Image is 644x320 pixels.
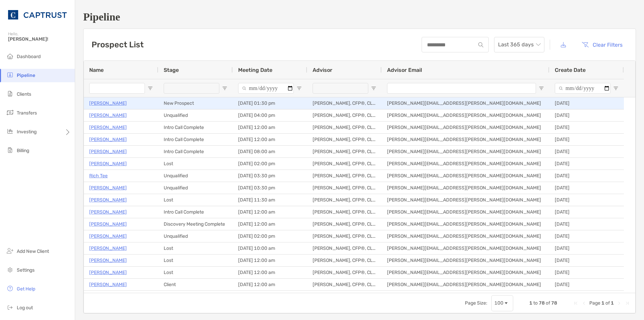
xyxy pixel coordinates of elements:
[6,266,14,274] img: settings icon
[89,159,127,168] a: [PERSON_NAME]
[307,182,382,194] div: [PERSON_NAME], CFP®, CLU®
[498,37,540,52] span: Last 365 days
[307,97,382,109] div: [PERSON_NAME], CFP®, CLU®
[17,54,41,59] span: Dashboard
[89,172,108,180] a: Rich Tee
[89,111,127,120] a: [PERSON_NAME]
[233,255,307,266] div: [DATE] 12:00 am
[233,206,307,218] div: [DATE] 12:00 am
[238,83,294,94] input: Meeting Date Filter Input
[382,170,549,182] div: [PERSON_NAME][EMAIL_ADDRESS][PERSON_NAME][DOMAIN_NAME]
[555,67,586,73] span: Create Date
[83,11,636,23] h1: Pipeline
[533,300,538,306] span: to
[233,158,307,170] div: [DATE] 02:00 pm
[233,242,307,254] div: [DATE] 10:00 am
[371,86,376,91] button: Open Filter Menu
[382,279,549,290] div: [PERSON_NAME][EMAIL_ADDRESS][PERSON_NAME][DOMAIN_NAME]
[307,230,382,242] div: [PERSON_NAME], CFP®, CLU®
[17,248,49,254] span: Add New Client
[307,158,382,170] div: [PERSON_NAME], CFP®, CLU®
[529,300,532,306] span: 1
[6,303,14,311] img: logout icon
[478,42,483,47] img: input icon
[158,146,233,157] div: Intro Call Complete
[382,182,549,194] div: [PERSON_NAME][EMAIL_ADDRESS][PERSON_NAME][DOMAIN_NAME]
[89,244,127,253] p: [PERSON_NAME]
[549,242,624,254] div: [DATE]
[605,300,610,306] span: of
[89,256,127,265] a: [PERSON_NAME]
[382,230,549,242] div: [PERSON_NAME][EMAIL_ADDRESS][PERSON_NAME][DOMAIN_NAME]
[601,300,604,306] span: 1
[382,291,549,303] div: [PERSON_NAME][EMAIL_ADDRESS][PERSON_NAME][DOMAIN_NAME]
[158,291,233,303] div: Unqualified
[233,109,307,121] div: [DATE] 04:00 pm
[238,67,272,73] span: Meeting Date
[233,146,307,157] div: [DATE] 08:00 am
[6,247,14,255] img: add_new_client icon
[6,284,14,292] img: get-help icon
[549,182,624,194] div: [DATE]
[573,301,579,306] div: First Page
[92,40,144,49] h3: Prospect List
[233,122,307,133] div: [DATE] 12:00 am
[581,301,587,306] div: Previous Page
[382,218,549,230] div: [PERSON_NAME][EMAIL_ADDRESS][PERSON_NAME][DOMAIN_NAME]
[465,300,487,306] div: Page Size:
[307,267,382,278] div: [PERSON_NAME], CFP®, CLU®
[8,36,71,42] span: [PERSON_NAME]!
[539,86,544,91] button: Open Filter Menu
[89,280,127,289] a: [PERSON_NAME]
[382,194,549,206] div: [PERSON_NAME][EMAIL_ADDRESS][PERSON_NAME][DOMAIN_NAME]
[89,208,127,216] a: [PERSON_NAME]
[494,300,503,306] div: 100
[148,86,153,91] button: Open Filter Menu
[158,206,233,218] div: Intro Call Complete
[589,300,600,306] span: Page
[6,108,14,117] img: transfers icon
[89,67,104,73] span: Name
[307,146,382,157] div: [PERSON_NAME], CFP®, CLU®
[549,206,624,218] div: [DATE]
[158,255,233,266] div: Lost
[8,3,67,27] img: CAPTRUST Logo
[549,158,624,170] div: [DATE]
[17,91,31,97] span: Clients
[577,37,628,52] button: Clear Filters
[17,110,37,116] span: Transfers
[158,194,233,206] div: Lost
[89,123,127,132] a: [PERSON_NAME]
[89,196,127,204] a: [PERSON_NAME]
[233,134,307,145] div: [DATE] 12:00 am
[387,67,422,73] span: Advisor Email
[555,83,610,94] input: Create Date Filter Input
[158,134,233,145] div: Intro Call Complete
[89,135,127,144] p: [PERSON_NAME]
[307,170,382,182] div: [PERSON_NAME], CFP®, CLU®
[89,292,127,301] a: [PERSON_NAME]
[89,184,127,192] a: [PERSON_NAME]
[307,194,382,206] div: [PERSON_NAME], CFP®, CLU®
[158,170,233,182] div: Unqualified
[382,97,549,109] div: [PERSON_NAME][EMAIL_ADDRESS][PERSON_NAME][DOMAIN_NAME]
[89,147,127,156] a: [PERSON_NAME]
[616,301,622,306] div: Next Page
[89,232,127,240] a: [PERSON_NAME]
[6,52,14,60] img: dashboard icon
[6,90,14,98] img: clients icon
[17,129,37,135] span: Investing
[307,134,382,145] div: [PERSON_NAME], CFP®, CLU®
[539,300,545,306] span: 78
[307,218,382,230] div: [PERSON_NAME], CFP®, CLU®
[549,267,624,278] div: [DATE]
[17,286,35,292] span: Get Help
[222,86,227,91] button: Open Filter Menu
